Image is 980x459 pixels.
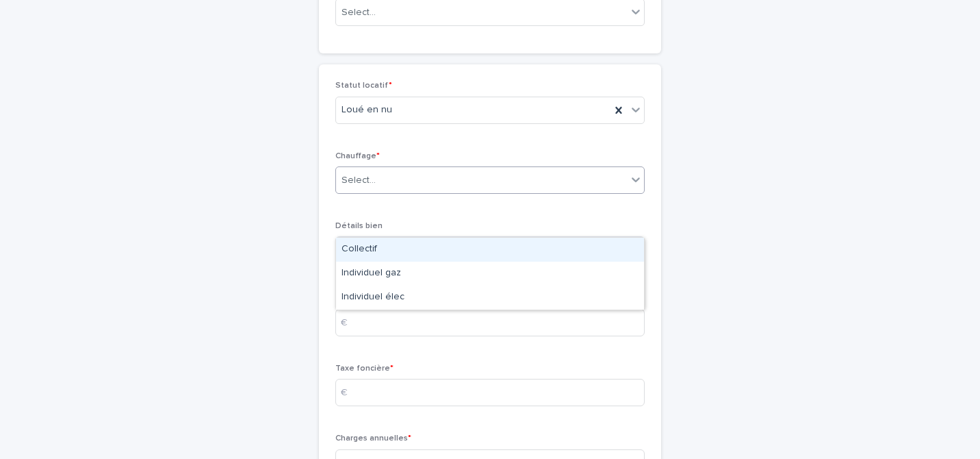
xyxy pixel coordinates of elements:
div: Individuel gaz [336,262,644,286]
div: Select... [341,5,376,20]
div: Individuel élec [336,286,644,310]
div: € [335,379,363,406]
span: Détails bien [335,222,383,230]
div: Collectif [336,238,644,262]
span: Charges annuelles [335,434,411,443]
div: € [335,309,363,336]
span: Taxe foncière [335,364,394,373]
span: Chauffage [335,152,380,160]
span: Statut locatif [335,82,392,90]
span: Loué en nu [341,103,392,117]
div: Select... [341,173,376,188]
